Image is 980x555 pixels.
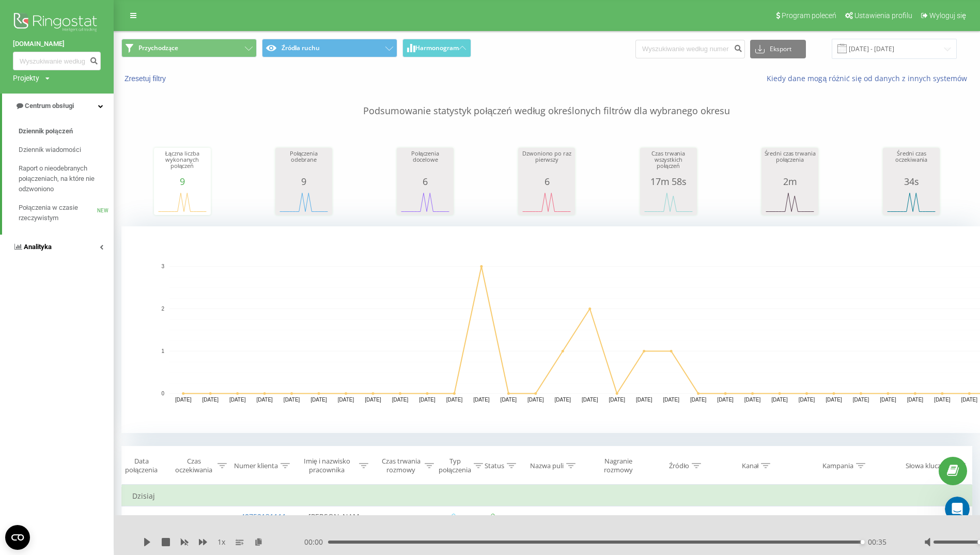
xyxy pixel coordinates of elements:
[485,461,504,470] div: Status
[8,304,48,336] div: Proszęlink
[5,525,30,550] button: Open CMP widget
[929,11,966,20] span: Wyloguj się
[799,397,815,403] text: [DATE]
[555,397,571,403] text: [DATE]
[880,397,896,403] text: [DATE]
[717,397,734,403] text: [DATE]
[402,39,471,57] button: Harmonogram
[744,397,761,403] text: [DATE]
[8,280,198,304] div: Valeriia mówi…
[764,187,816,218] div: A chart.
[37,158,198,201] div: Pani [PERSON_NAME] - prosze o liste polaczen wychodzących z dnia dzisiejszego
[643,187,694,218] svg: A chart.
[278,187,330,218] svg: A chart.
[8,304,198,359] div: Valeriia mówi…
[764,176,816,187] div: 2m
[13,39,101,49] a: [DOMAIN_NAME]
[8,62,198,103] div: Veronica mówi…
[19,141,114,159] a: Dziennik wiadomości
[121,84,972,118] p: Podsumowanie statystyk połączeń według określonych filtrów dla wybranego okresu
[298,457,356,474] div: Imię i nazwisko pracownika
[17,133,63,143] div: Dzień dobry!
[663,397,679,403] text: [DATE]
[2,94,114,118] a: Centrum obsługi
[521,187,572,218] svg: A chart.
[45,245,190,266] div: potrzebuje rowniez polaczenia wychodzące z konta [PERSON_NAME]
[8,280,42,303] div: okay
[7,4,26,24] button: go back
[16,338,24,347] button: Selektor emotek
[8,209,198,240] div: Valeriia mówi…
[121,74,171,83] button: Zresetuj filtry
[29,6,46,22] img: Profile image for Valeriia
[121,39,257,57] button: Przychodzące
[50,5,81,13] h1: Valeriia
[365,397,381,403] text: [DATE]
[885,176,937,187] div: 34s
[19,145,81,155] span: Dziennik wiadomości
[27,19,135,40] button: Kontynuuj w WhatsApp
[501,397,517,403] text: [DATE]
[8,103,198,127] div: Valeriia mówi…
[19,203,97,223] span: Połączenia w czasie rzeczywistym
[854,11,912,20] span: Ustawienia profilu
[175,397,192,403] text: [DATE]
[122,486,972,506] td: Dzisiaj
[690,397,707,403] text: [DATE]
[8,4,154,54] div: Kontynuuj w WhatsApp
[822,461,853,470] div: Kampania
[234,461,278,470] div: Numer klienta
[122,457,161,474] div: Data połączenia
[861,540,865,544] div: Accessibility label
[8,209,111,232] div: to można zobaczyćtutaj
[907,397,924,403] text: [DATE]
[33,338,41,347] button: Selektor plików GIF
[17,286,34,297] div: okay
[742,461,759,470] div: Kanał
[45,164,190,194] div: Pani [PERSON_NAME] - prosze o liste polaczen wychodzących z dnia dzisiejszego
[25,102,74,110] span: Centrum obsługi
[256,397,273,403] text: [DATE]
[826,397,842,403] text: [DATE]
[643,150,694,176] div: Czas trwania wszystkich połączeń
[636,397,652,403] text: [DATE]
[49,338,57,347] button: Załaduj załącznik
[934,397,951,403] text: [DATE]
[582,397,598,403] text: [DATE]
[8,4,198,62] div: Fin mówi…
[885,187,937,218] div: A chart.
[19,163,108,194] span: Raport o nieodebranych połączeniach, na które nie odzwoniono
[161,348,164,354] text: 1
[19,198,114,227] a: Połączenia w czasie rzeczywistymNEW
[157,176,208,187] div: 9
[157,150,208,176] div: Łączna liczba wykonanych połączeń
[162,4,181,24] button: Główna
[202,397,219,403] text: [DATE]
[132,511,153,531] div: 13:51:56
[13,73,39,83] div: Projekty
[86,215,102,224] a: tutaj
[17,215,103,225] div: to można zobaczyć
[415,44,459,52] span: Harmonogram
[241,512,286,521] a: 40752131111
[164,506,229,537] td: 03:16
[181,4,200,23] div: Zamknij
[764,150,816,176] div: Średni czas trwania połączenia
[161,264,164,269] text: 3
[609,397,625,403] text: [DATE]
[310,397,327,403] text: [DATE]
[399,150,451,176] div: Połączenia docelowe
[473,397,490,403] text: [DATE]
[530,461,564,470] div: Nazwa puli
[37,62,198,95] div: potrzebuje listye polaczen z naszego numeru rumunskiego na zewnątrz
[173,457,215,474] div: Czas oczekiwania
[19,159,114,198] a: Raport o nieodebranych połączeniach, na które nie odzwoniono
[527,397,544,403] text: [DATE]
[284,397,300,403] text: [DATE]
[399,187,451,218] div: A chart.
[45,68,190,88] div: potrzebuje listye polaczen z naszego numeru rumunskiego na zewnątrz
[635,40,745,58] input: Wyszukiwanie według numeru
[392,397,409,403] text: [DATE]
